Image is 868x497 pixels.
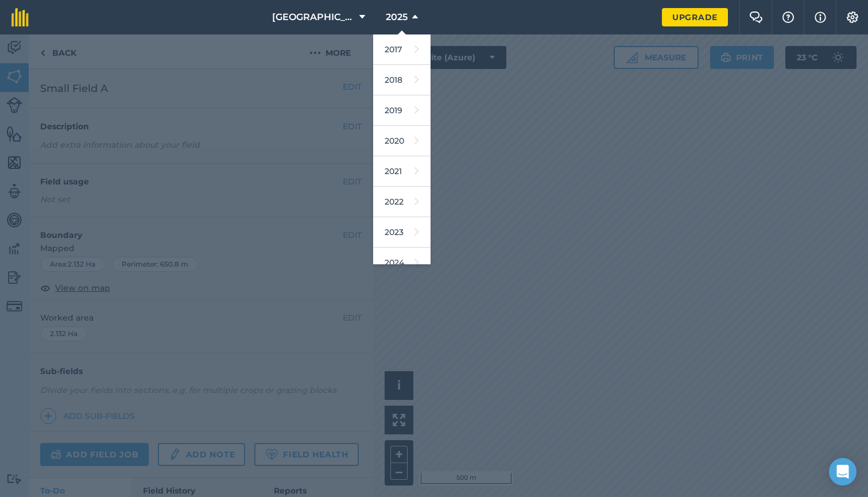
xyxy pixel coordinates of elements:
[749,11,763,23] img: Two speech bubbles overlapping with the left bubble in the forefront
[846,11,859,23] img: A cog icon
[829,458,857,486] div: Open Intercom Messenger
[373,156,431,187] a: 2021
[373,217,431,248] a: 2023
[373,187,431,217] a: 2022
[373,126,431,156] a: 2020
[815,10,826,24] img: svg+xml;base64,PHN2ZyB4bWxucz0iaHR0cDovL3d3dy53My5vcmcvMjAwMC9zdmciIHdpZHRoPSIxNyIgaGVpZ2h0PSIxNy...
[11,8,29,26] img: fieldmargin Logo
[662,8,728,26] a: Upgrade
[373,65,431,95] a: 2018
[373,95,431,126] a: 2019
[386,10,408,24] span: 2025
[373,248,431,278] a: 2024
[373,34,431,65] a: 2017
[272,10,355,24] span: [GEOGRAPHIC_DATA]
[781,11,795,23] img: A question mark icon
